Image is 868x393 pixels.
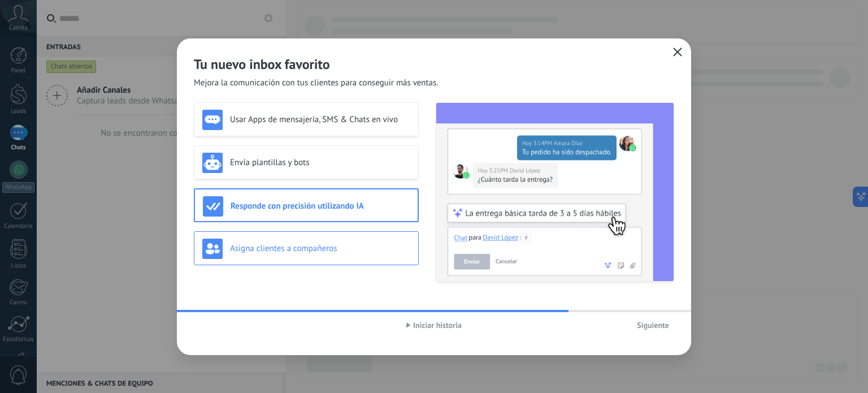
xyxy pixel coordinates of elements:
[637,321,669,329] span: Siguiente
[194,55,674,73] h2: Tu nuevo inbox favorito
[231,201,410,211] h3: Responde con precisión utilizando IA
[230,114,410,125] h3: Usar Apps de mensajería, SMS & Chats en vivo
[413,321,462,329] span: Iniciar historia
[401,317,467,334] button: Iniciar historia
[632,317,674,334] button: Siguiente
[194,77,439,89] span: Mejora la comunicación con tus clientes para conseguir más ventas.
[230,243,410,254] h3: Asigna clientes a compañeros
[230,157,410,168] h3: Envía plantillas y bots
